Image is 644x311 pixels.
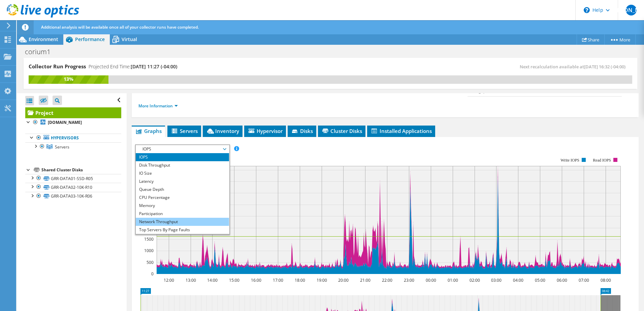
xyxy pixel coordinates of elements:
a: GRR-DATA02-10K-R10 [25,183,121,192]
a: More Information [138,103,178,109]
span: Servers [171,128,198,134]
div: 13% [29,75,108,83]
li: Memory [136,202,229,210]
span: Cluster Disks [321,128,362,134]
a: [DOMAIN_NAME] [25,118,121,127]
text: Write IOPS [560,158,579,163]
text: 15:00 [229,277,239,283]
li: IO Size [136,169,229,177]
text: 22:00 [382,277,392,283]
text: 08:00 [600,277,611,283]
text: 1500 [144,236,154,242]
text: 500 [147,260,154,265]
h1: corium1 [22,48,61,56]
li: Network Throughput [136,218,229,226]
span: IOPS [139,145,226,153]
text: 05:00 [535,277,545,283]
span: Environment [29,36,58,42]
li: Queue Depth [136,185,229,194]
li: Top Servers By Page Faults [136,226,229,234]
text: 19:00 [316,277,327,283]
span: Graphs [135,128,162,134]
span: Servers [55,144,69,150]
a: Hypervisors [25,134,121,142]
text: 18:00 [294,277,305,283]
text: 14:00 [207,277,217,283]
span: Performance [75,36,105,42]
li: Participation [136,210,229,218]
span: [DATE] 16:32 (-04:00) [584,64,625,70]
li: Latency [136,177,229,185]
li: CPU Percentage [136,194,229,202]
a: Project [25,107,121,118]
span: [PERSON_NAME] [626,5,637,15]
text: 20:00 [338,277,348,283]
svg: \n [584,7,590,13]
a: GRR-DATA01-SSD-R05 [25,174,121,183]
text: 07:00 [578,277,589,283]
text: 23:00 [404,277,414,283]
text: 01:00 [447,277,458,283]
b: [DOMAIN_NAME] [48,119,82,125]
a: Share [577,34,605,45]
h4: Projected End Time: [89,63,177,70]
text: 1000 [144,248,154,253]
text: 0 [151,271,154,277]
li: IOPS [136,153,229,161]
text: 12:00 [163,277,174,283]
span: Virtual [122,36,137,42]
text: 04:00 [513,277,523,283]
text: 02:00 [469,277,480,283]
a: More [604,34,636,45]
span: Inventory [206,128,239,134]
span: Hypervisor [248,128,283,134]
text: 16:00 [251,277,261,283]
div: Shared Cluster Disks [41,166,121,174]
text: 06:00 [556,277,567,283]
span: Additional analysis will be available once all of your collector runs have completed. [41,24,199,30]
a: Servers [25,142,121,151]
span: Disks [291,128,313,134]
span: Next recalculation available at [520,64,629,70]
span: [DATE] 11:27 (-04:00) [131,63,177,70]
span: Installed Applications [371,128,432,134]
text: 21:00 [360,277,370,283]
text: 00:00 [425,277,436,283]
a: GRR-DATA03-10K-R06 [25,192,121,201]
text: 13:00 [185,277,196,283]
text: Read IOPS [593,158,611,163]
text: 03:00 [491,277,501,283]
li: Disk Throughput [136,161,229,169]
text: 17:00 [272,277,283,283]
